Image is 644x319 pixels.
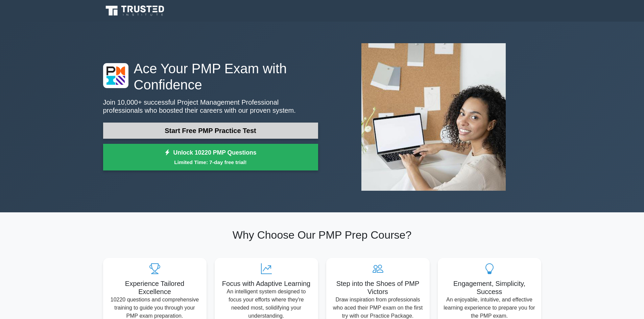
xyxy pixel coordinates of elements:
h5: Step into the Shoes of PMP Victors [332,280,424,296]
p: Join 10,000+ successful Project Management Professional professionals who boosted their careers w... [103,98,318,114]
small: Limited Time: 7-day free trial! [112,158,310,166]
a: Start Free PMP Practice Test [103,123,318,139]
h2: Why Choose Our PMP Prep Course? [103,229,541,241]
a: Unlock 10220 PMP QuestionsLimited Time: 7-day free trial! [103,144,318,171]
h5: Experience Tailored Excellence [109,280,201,296]
h5: Focus with Adaptive Learning [220,280,313,288]
h1: Ace Your PMP Exam with Confidence [103,60,318,93]
h5: Engagement, Simplicity, Success [443,280,536,296]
